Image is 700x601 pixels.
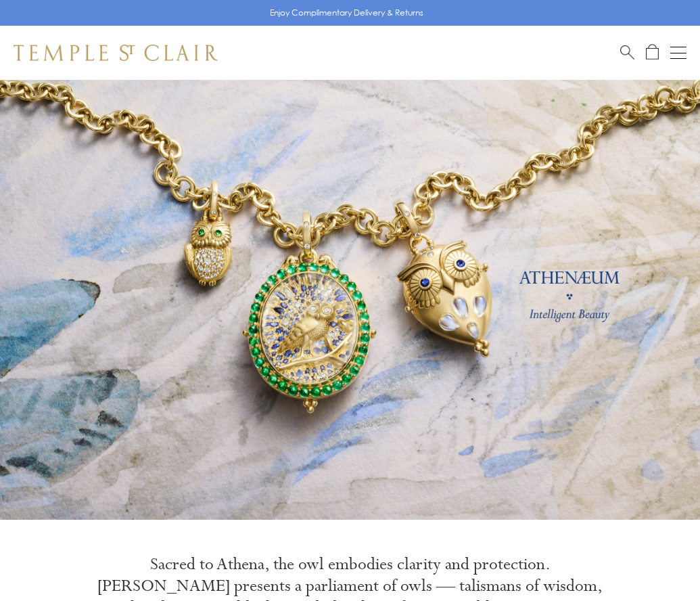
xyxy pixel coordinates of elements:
button: Open navigation [670,45,686,61]
p: Enjoy Complimentary Delivery & Returns [270,6,423,20]
img: Temple St. Clair [14,45,218,61]
a: Search [620,44,634,61]
a: Open Shopping Bag [646,44,659,61]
